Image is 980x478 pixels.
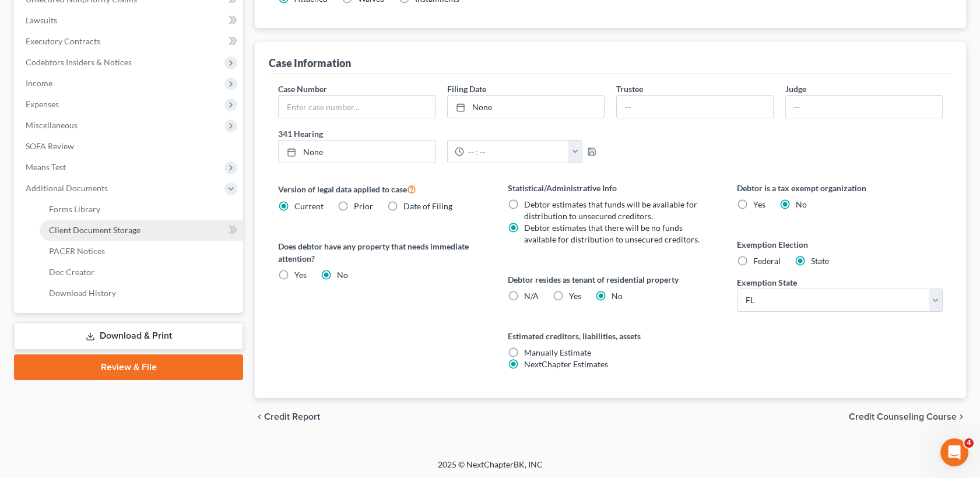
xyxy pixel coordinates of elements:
div: Case Information [269,56,351,70]
a: Download History [40,283,243,304]
label: Debtor resides as tenant of residential property [508,273,714,286]
label: Exemption Election [737,238,943,251]
span: No [337,270,348,280]
span: Prior [354,201,373,211]
label: Trustee [616,83,643,95]
label: Case Number [278,83,327,95]
span: Miscellaneous [26,120,78,130]
span: Income [26,78,52,88]
label: Exemption State [737,276,797,289]
label: 341 Hearing [272,128,610,140]
iframe: Intercom live chat [940,438,968,466]
span: Executory Contracts [26,36,100,46]
input: -- : -- [464,140,568,163]
span: Lawsuits [26,15,57,25]
a: SOFA Review [16,136,243,157]
span: Credit Counseling Course [849,412,957,421]
span: Codebtors Insiders & Notices [26,57,132,67]
span: Yes [569,291,581,301]
button: Credit Counseling Course chevron_right [849,412,966,421]
a: PACER Notices [40,241,243,262]
label: Debtor is a tax exempt organization [737,182,943,194]
span: Date of Filing [403,201,452,211]
span: Expenses [26,99,59,109]
span: Download History [49,288,116,298]
a: Download & Print [14,322,243,350]
span: Current [294,201,324,211]
i: chevron_left [255,412,264,421]
input: Enter case number... [279,96,435,118]
span: NextChapter Estimates [524,359,608,369]
span: Doc Creator [49,267,94,277]
input: -- [786,96,942,118]
span: Manually Estimate [524,347,591,357]
span: Additional Documents [26,183,108,193]
a: Lawsuits [16,10,243,31]
label: Version of legal data applied to case [278,182,484,196]
span: Means Test [26,162,66,172]
span: Client Document Storage [49,225,140,235]
label: Statistical/Administrative Info [508,182,714,194]
a: Review & File [14,354,243,380]
label: Judge [785,83,806,95]
span: Debtor estimates that there will be no funds available for distribution to unsecured creditors. [524,223,700,244]
span: Yes [294,270,307,280]
span: No [796,199,807,209]
span: SOFA Review [26,141,74,151]
a: None [448,96,604,118]
span: State [811,256,829,266]
a: Executory Contracts [16,31,243,52]
label: Filing Date [447,83,486,95]
i: chevron_right [957,412,966,421]
span: Credit Report [264,412,320,421]
label: Does debtor have any property that needs immediate attention? [278,240,484,265]
span: Forms Library [49,204,100,214]
span: Federal [753,256,781,266]
a: Client Document Storage [40,220,243,241]
span: 4 [964,438,974,448]
span: No [612,291,623,301]
span: Debtor estimates that funds will be available for distribution to unsecured creditors. [524,199,697,221]
span: N/A [524,291,539,301]
input: -- [617,96,773,118]
a: Forms Library [40,199,243,220]
button: chevron_left Credit Report [255,412,320,421]
span: PACER Notices [49,246,105,256]
label: Estimated creditors, liabilities, assets [508,330,714,342]
a: Doc Creator [40,262,243,283]
a: None [279,140,435,163]
span: Yes [753,199,765,209]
